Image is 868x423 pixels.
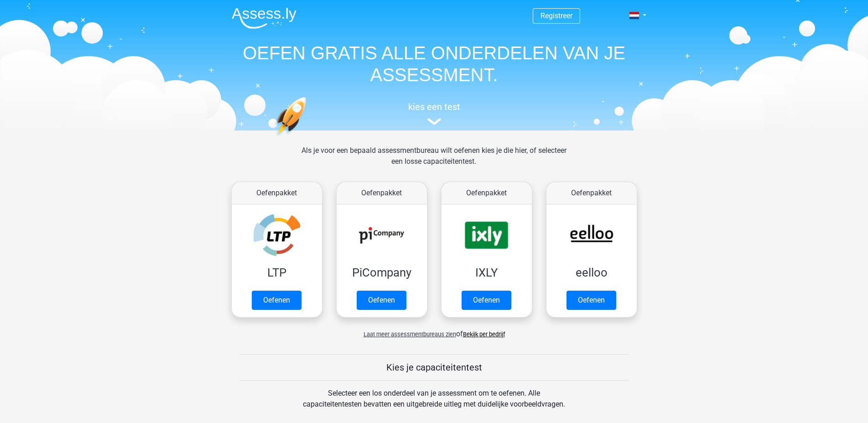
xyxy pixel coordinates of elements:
[567,291,616,310] a: Oefenen
[463,331,505,338] a: Bekijk per bedrijf
[427,118,441,125] img: assessment
[224,42,644,86] h1: OEFEN GRATIS ALLE ONDERDELEN VAN JE ASSESSMENT.
[357,291,406,310] a: Oefenen
[252,291,301,310] a: Oefenen
[239,362,629,373] h5: Kies je capaciteitentest
[224,321,644,339] div: of
[275,97,342,179] img: oefenen
[224,101,644,112] h5: kies een test
[462,291,511,310] a: Oefenen
[294,145,574,178] div: Als je voor een bepaald assessmentbureau wilt oefenen kies je die hier, of selecteer een losse ca...
[541,11,572,20] a: Registreer
[364,331,456,338] span: Laat meer assessmentbureaus zien
[294,388,574,421] div: Selecteer een los onderdeel van je assessment om te oefenen. Alle capaciteitentesten bevatten een...
[232,7,296,29] img: Assessly
[224,101,644,125] a: kies een test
